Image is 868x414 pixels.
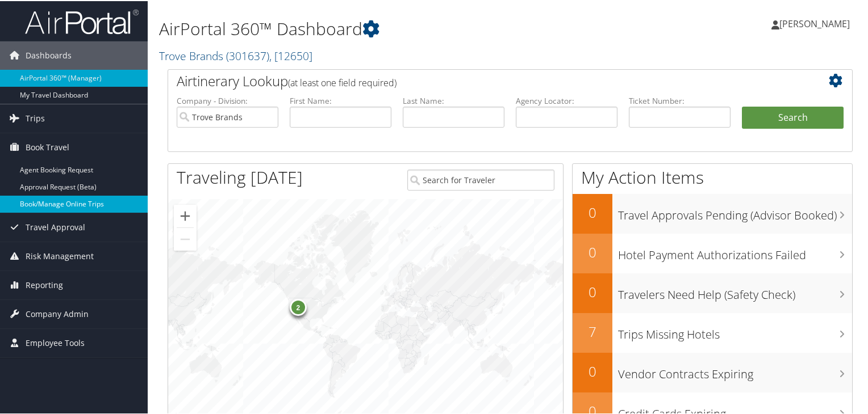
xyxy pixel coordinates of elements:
[573,233,852,272] a: 0Hotel Payment Authorizations Failed
[618,240,852,262] h3: Hotel Payment Authorizations Failed
[573,202,612,221] h2: 0
[26,40,72,69] span: Dashboards
[573,193,852,233] a: 0Travel Approvals Pending (Advisor Booked)
[290,94,391,105] label: First Name:
[26,299,89,327] span: Company Admin
[618,320,852,341] h3: Trips Missing Hotels
[26,132,69,160] span: Book Travel
[26,270,63,298] span: Reporting
[174,204,197,226] button: Zoom in
[629,94,731,105] label: Ticket Number:
[573,321,612,340] h2: 7
[516,94,617,105] label: Agency Locator:
[159,47,312,62] a: Trove Brands
[779,16,850,29] span: [PERSON_NAME]
[407,168,555,189] input: Search for Traveler
[573,312,852,352] a: 7Trips Missing Hotels
[26,241,94,269] span: Risk Management
[618,280,852,302] h3: Travelers Need Help (Safety Check)
[289,298,306,315] div: 2
[25,7,139,34] img: airportal-logo.png
[177,70,787,90] h2: Airtinerary Lookup
[618,360,852,381] h3: Vendor Contracts Expiring
[573,242,612,261] h2: 0
[573,164,852,188] h1: My Action Items
[226,47,269,62] span: ( 301637 )
[771,6,861,40] a: [PERSON_NAME]
[573,361,612,380] h2: 0
[26,103,45,132] span: Trips
[573,352,852,391] a: 0Vendor Contracts Expiring
[177,94,278,105] label: Company - Division:
[174,227,197,250] button: Zoom out
[159,16,627,40] h1: AirPortal 360™ Dashboard
[403,94,504,105] label: Last Name:
[269,47,312,62] span: , [ 12650 ]
[26,328,85,356] span: Employee Tools
[288,75,397,88] span: (at least one field required)
[26,212,85,240] span: Travel Approval
[573,281,612,301] h2: 0
[573,272,852,312] a: 0Travelers Need Help (Safety Check)
[618,201,852,222] h3: Travel Approvals Pending (Advisor Booked)
[177,164,303,188] h1: Traveling [DATE]
[742,105,844,128] button: Search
